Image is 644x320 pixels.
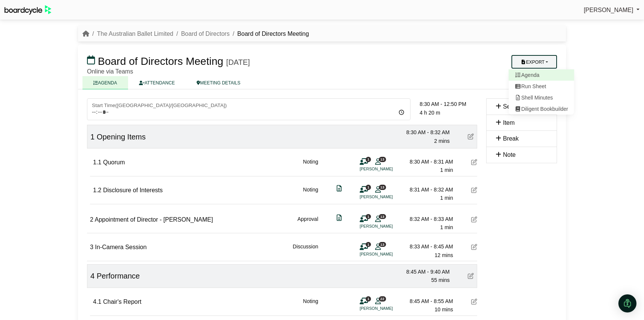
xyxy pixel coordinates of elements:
[90,133,95,141] span: 1
[503,103,523,110] span: Section
[95,216,213,223] span: Appointment of Director - [PERSON_NAME]
[400,297,453,305] div: 8:45 AM - 8:55 AM
[103,159,125,165] span: Quorum
[103,299,142,305] span: Chair's Report
[400,185,453,194] div: 8:31 AM - 8:32 AM
[397,268,450,276] div: 8:45 AM - 9:40 AM
[98,55,223,67] span: Board of Directors Meeting
[379,242,386,247] span: 13
[366,185,371,190] span: 1
[440,224,453,230] span: 1 min
[186,76,251,89] a: MEETING DETAILS
[420,110,440,116] span: 4 h 20 m
[303,297,318,314] div: Noting
[434,138,450,144] span: 2 mins
[503,135,519,142] span: Break
[503,152,516,158] span: Note
[360,305,416,312] li: [PERSON_NAME]
[90,216,93,223] span: 2
[366,296,371,301] span: 1
[366,214,371,219] span: 1
[303,185,318,202] div: Noting
[103,187,163,193] span: Disclosure of Interests
[90,244,93,250] span: 3
[298,215,318,232] div: Approval
[93,299,101,305] span: 4.1
[509,92,574,103] a: Shell Minutes
[431,277,450,283] span: 55 mins
[360,251,416,257] li: [PERSON_NAME]
[584,7,633,13] span: [PERSON_NAME]
[90,272,95,280] span: 4
[511,55,557,69] button: Export
[400,158,453,166] div: 8:30 AM - 8:31 AM
[360,223,416,230] li: [PERSON_NAME]
[82,29,309,39] nav: breadcrumb
[509,69,574,81] a: Agenda
[93,187,101,193] span: 1.2
[509,81,574,92] a: Run Sheet
[97,133,146,141] span: Opening Items
[93,159,101,165] span: 1.1
[5,5,51,15] img: BoardcycleBlackGreen-aaafeed430059cb809a45853b8cf6d952af9d84e6e89e1f1685b34bfd5cb7d64.svg
[397,128,450,136] div: 8:30 AM - 8:32 AM
[379,157,386,162] span: 13
[379,296,386,301] span: 22
[440,167,453,173] span: 1 min
[360,194,416,200] li: [PERSON_NAME]
[379,185,386,190] span: 13
[230,29,309,39] li: Board of Directors Meeting
[584,5,639,15] a: [PERSON_NAME]
[435,306,453,312] span: 10 mins
[400,215,453,223] div: 8:32 AM - 8:33 AM
[420,100,477,108] div: 8:30 AM - 12:50 PM
[379,214,386,219] span: 13
[128,76,186,89] a: ATTENDANCE
[226,58,250,67] div: [DATE]
[440,195,453,201] span: 1 min
[360,166,416,172] li: [PERSON_NAME]
[82,76,128,89] a: AGENDA
[435,252,453,258] span: 12 mins
[503,119,514,126] span: Item
[366,242,371,247] span: 1
[95,244,147,250] span: In-Camera Session
[87,68,133,75] span: Online via Teams
[181,31,230,37] a: Board of Directors
[303,158,318,175] div: Noting
[509,103,574,115] a: Diligent Bookbuilder
[366,157,371,162] span: 1
[293,242,318,259] div: Discussion
[400,242,453,251] div: 8:33 AM - 8:45 AM
[618,294,636,312] div: Open Intercom Messenger
[97,272,140,280] span: Performance
[97,31,173,37] a: The Australian Ballet Limited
